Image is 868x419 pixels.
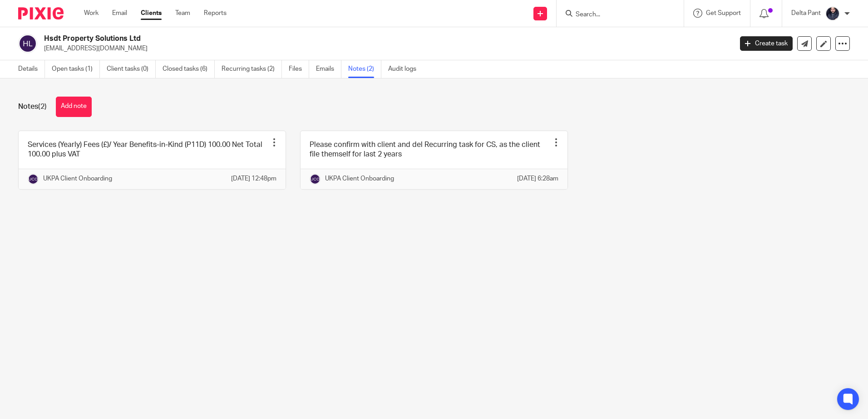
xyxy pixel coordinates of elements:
span: Get Support [706,10,741,16]
a: Reports [204,9,227,18]
p: Delta Pant [791,9,821,18]
p: UKPA Client Onboarding [325,174,394,183]
a: Recurring tasks (2) [222,60,282,78]
img: svg%3E [28,174,39,185]
img: svg%3E [310,174,321,185]
a: Open tasks (1) [52,60,100,78]
img: dipesh-min.jpg [825,6,840,21]
a: Work [84,9,99,18]
img: Pixie [18,7,64,19]
p: UKPA Client Onboarding [43,174,112,183]
p: [DATE] 6:28am [517,174,558,183]
input: Search [575,11,656,19]
a: Files [289,60,309,78]
a: Create task [740,36,793,51]
a: Email [112,9,127,18]
button: Add note [56,97,92,117]
a: Details [18,60,45,78]
a: Clients [141,9,162,18]
a: Team [175,9,190,18]
h1: Notes [18,102,47,112]
img: svg%3E [18,34,37,53]
a: Emails [316,60,341,78]
h2: Hsdt Property Solutions Ltd [44,34,590,44]
a: Notes (2) [348,60,381,78]
span: (2) [38,103,47,110]
a: Closed tasks (6) [163,60,215,78]
p: [EMAIL_ADDRESS][DOMAIN_NAME] [44,44,726,53]
a: Client tasks (0) [107,60,156,78]
p: [DATE] 12:48pm [231,174,276,183]
a: Audit logs [388,60,423,78]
